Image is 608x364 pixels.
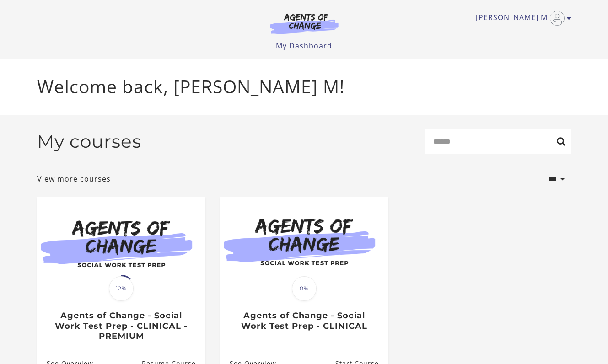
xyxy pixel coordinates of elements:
[37,173,111,184] a: View more courses
[260,13,348,34] img: Agents of Change Logo
[230,310,378,331] h3: Agents of Change - Social Work Test Prep - CLINICAL
[276,41,332,51] a: My Dashboard
[37,73,571,100] p: Welcome back, [PERSON_NAME] M!
[37,131,141,152] h2: My courses
[476,11,567,26] a: Toggle menu
[292,276,317,301] span: 0%
[47,310,195,342] h3: Agents of Change - Social Work Test Prep - CLINICAL - PREMIUM
[109,276,134,301] span: 12%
